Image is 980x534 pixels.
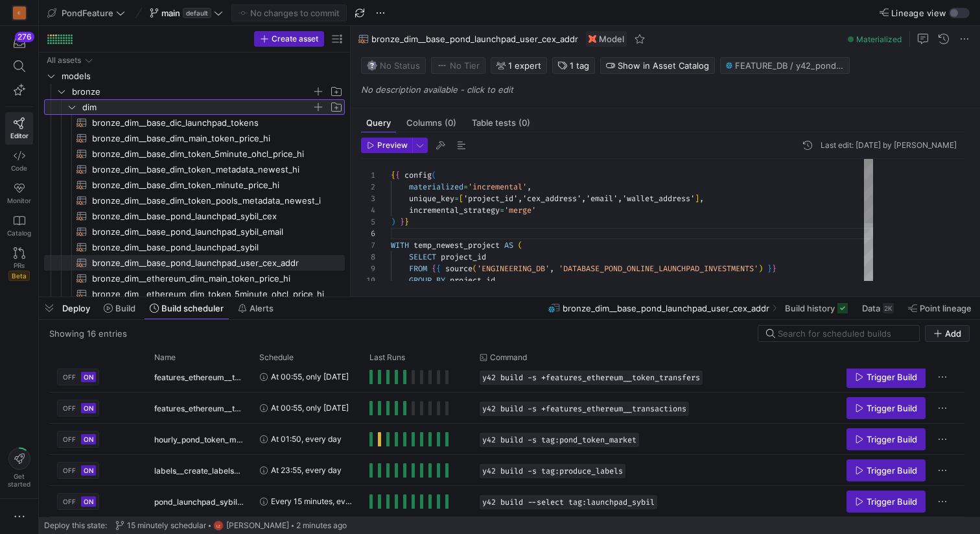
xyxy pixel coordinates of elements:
[519,119,530,127] span: (0)
[361,193,375,204] div: 3
[5,242,33,286] a: PRsBeta
[361,138,412,153] button: Preview
[63,435,76,443] span: OFF
[504,205,536,215] span: 'merge'
[63,498,76,505] span: OFF
[867,372,917,382] span: Trigger Build
[891,8,946,18] span: Lineage view
[477,263,550,274] span: 'ENGINEERING_DB'
[450,275,495,285] span: project_id
[8,472,30,488] span: Get started
[115,303,135,313] span: Build
[406,119,456,127] span: Columns
[63,373,76,381] span: OFF
[84,404,93,412] span: ON
[226,521,289,530] span: [PERSON_NAME]
[296,521,347,530] span: 2 minutes ago
[414,240,500,250] span: temp_newest_project
[49,328,127,339] div: Showing 16 entries
[5,443,33,493] button: Getstarted
[867,403,917,413] span: Trigger Build
[883,303,894,313] div: 2K
[482,404,686,413] span: y42 build -s +features_ethereum__transactions
[482,467,623,476] span: y42 build -s tag:produce_labels
[84,498,93,505] span: ON
[259,353,294,362] span: Schedule
[695,193,699,204] span: ]
[902,297,977,319] button: Point lineage
[472,119,530,127] span: Table tests
[404,217,409,227] span: }
[271,361,349,392] span: At 00:55, only [DATE]
[758,263,763,274] span: )
[161,303,224,313] span: Build scheduler
[559,263,758,274] span: 'DATABASE_POND_ONLINE_LAUNCHPAD_INVESTMENTS'
[63,404,76,412] span: OFF
[271,424,342,454] span: At 01:50, every day
[778,328,911,339] input: Search for scheduled builds
[504,240,513,250] span: AS
[441,252,486,262] span: project_id
[463,182,468,192] span: =
[867,434,917,444] span: Trigger Build
[367,60,420,71] span: No Status
[84,435,93,443] span: ON
[785,303,835,313] span: Build history
[925,325,970,342] button: Add
[436,263,441,274] span: {
[14,261,25,269] span: PRs
[570,60,589,71] span: 1 tag
[127,521,206,530] span: 15 minutely schedular
[49,393,964,424] div: Press SPACE to select this row.
[472,263,477,274] span: (
[5,112,33,145] a: Editor
[767,263,772,274] span: }
[437,60,480,71] span: No Tier
[772,263,776,274] span: }
[154,353,176,362] span: Name
[44,521,107,530] span: Deploy this state:
[5,145,33,177] a: Code
[213,520,224,531] div: LZ
[271,486,354,516] span: Every 15 minutes, every hour, every day
[49,486,964,517] div: Press SPACE to select this row.
[409,252,436,262] span: SELECT
[391,240,409,250] span: WITH
[62,8,113,18] span: PondFeature
[409,193,454,204] span: unique_key
[154,362,244,393] span: features_ethereum__token_transfers
[867,496,917,507] span: Trigger Build
[846,491,926,513] button: Trigger Build
[13,6,26,19] div: C
[490,353,527,362] span: Command
[161,8,180,18] span: main
[618,60,709,71] span: Show in Asset Catalog
[945,328,961,339] span: Add
[459,193,463,204] span: [
[409,275,432,285] span: GROUP
[846,428,926,450] button: Trigger Build
[699,193,704,204] span: ,
[431,57,485,74] button: No tierNo Tier
[361,204,375,216] div: 4
[5,177,33,210] a: Monitor
[5,31,33,55] button: 276
[154,487,244,517] span: pond_launchpad_sybil_detection
[5,2,33,24] a: C
[271,455,342,485] span: At 23:55, every day
[49,424,964,455] div: Press SPACE to select this row.
[361,228,375,239] div: 6
[84,467,93,474] span: ON
[563,303,769,313] span: bronze_dim__base_pond_launchpad_user_cex_addr
[8,271,30,281] span: Beta
[112,517,350,534] button: 15 minutely schedularLZ[PERSON_NAME]2 minutes ago
[369,353,405,362] span: Last Runs
[482,498,655,507] span: y42 build --select tag:launchpad_sybil
[377,141,408,150] span: Preview
[445,263,472,274] span: source
[463,193,690,204] span: 'project_id','cex_address','email','wallet_address
[550,263,554,274] span: ,
[183,8,211,18] span: default
[361,251,375,263] div: 8
[600,57,715,74] button: Show in Asset Catalog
